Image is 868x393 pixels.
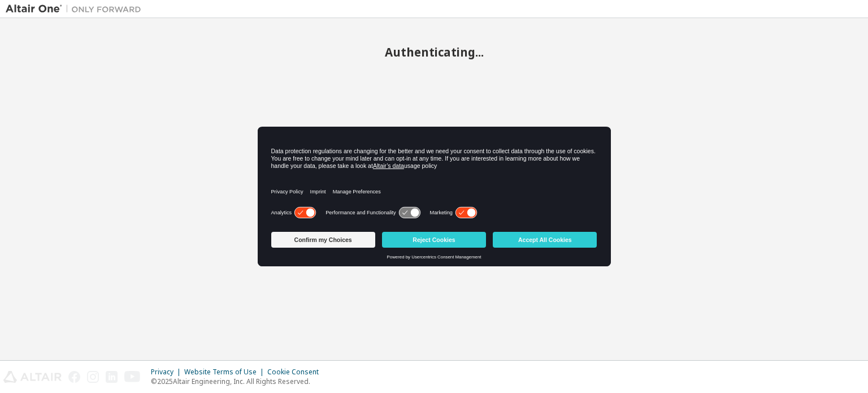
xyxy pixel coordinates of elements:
div: Privacy [151,368,184,377]
img: linkedin.svg [106,371,118,383]
img: youtube.svg [124,371,141,383]
div: Cookie Consent [267,368,325,377]
div: Website Terms of Use [184,368,267,377]
img: Altair One [6,3,147,15]
img: altair_logo.svg [3,371,62,383]
h2: Authenticating... [6,45,862,59]
img: instagram.svg [87,371,99,383]
img: facebook.svg [68,371,80,383]
p: © 2025 Altair Engineering, Inc. All Rights Reserved. [151,377,325,386]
